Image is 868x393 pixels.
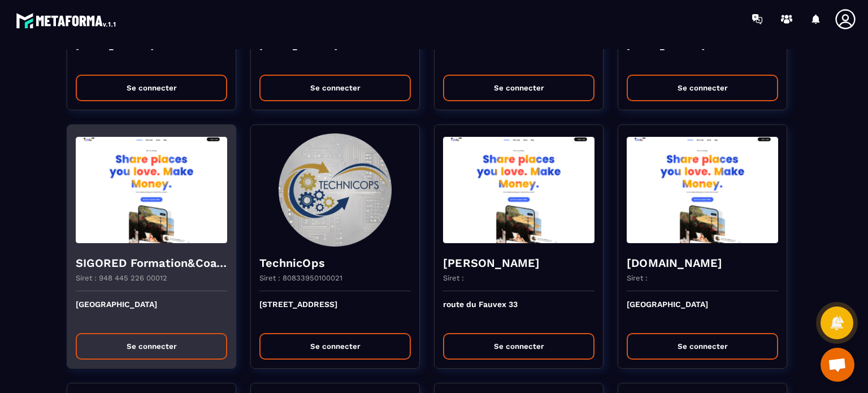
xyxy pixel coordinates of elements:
p: [GEOGRAPHIC_DATA] [76,300,227,325]
p: [STREET_ADDRESS] [627,41,778,66]
h4: [PERSON_NAME] [443,255,594,271]
button: Se connecter [76,333,227,360]
p: [STREET_ADDRESS] [259,41,411,66]
img: funnel-background [627,133,778,247]
img: funnel-background [443,133,594,247]
button: Se connecter [443,75,594,101]
h4: TechnicOps [259,255,411,271]
p: [GEOGRAPHIC_DATA] [627,300,778,325]
button: Se connecter [259,333,411,360]
p: Siret : [443,274,464,282]
button: Se connecter [76,75,227,101]
h4: [DOMAIN_NAME] [627,255,778,271]
button: Se connecter [259,75,411,101]
p: Siret : 948 445 226 00012 [76,274,167,282]
p: route du Fauvex 33 [443,300,594,325]
img: funnel-background [259,133,411,247]
img: funnel-background [76,133,227,247]
button: Se connecter [627,75,778,101]
img: logo [16,10,118,31]
p: Siret : [627,274,648,282]
p: [STREET_ADDRESS] [76,41,227,66]
button: Se connecter [443,333,594,360]
a: Ouvrir le chat [821,348,854,382]
p: Siret : 80833950100021 [259,274,342,282]
h4: SIGORED Formation&Coaching [76,255,227,271]
button: Se connecter [627,333,778,360]
p: [STREET_ADDRESS] [259,300,411,325]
